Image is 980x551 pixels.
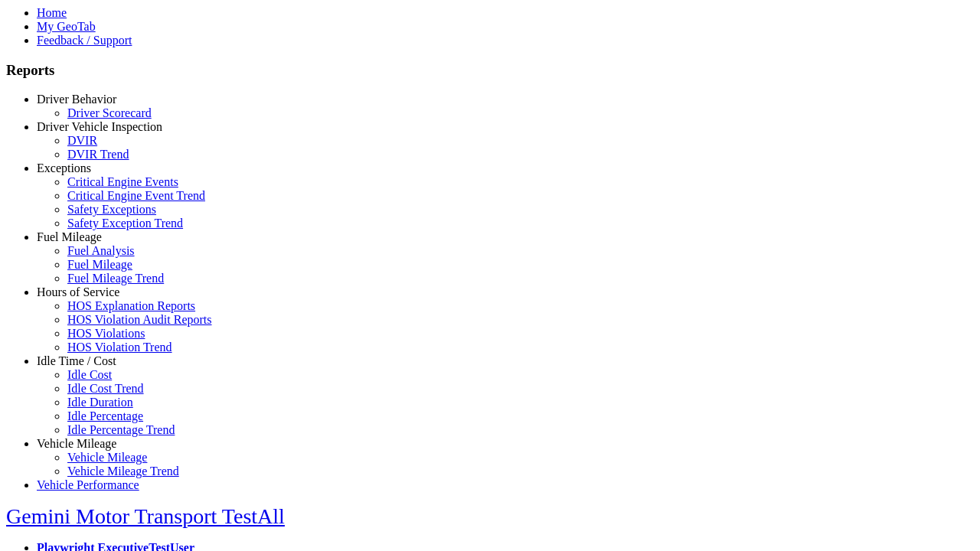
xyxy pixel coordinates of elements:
a: HOS Violation Audit Reports [67,313,212,326]
a: Fuel Mileage [37,230,102,243]
a: Idle Cost [67,368,112,381]
a: Vehicle Mileage [37,437,116,450]
a: Driver Scorecard [67,106,152,119]
a: HOS Violations [67,327,145,340]
a: Exceptions [37,161,91,174]
a: Idle Cost Trend [67,382,144,395]
a: My GeoTab [37,20,96,33]
a: HOS Violation Trend [67,341,172,354]
a: Driver Behavior [37,93,116,106]
a: Fuel Mileage [67,258,132,271]
a: Fuel Analysis [67,244,135,257]
a: DVIR [67,134,97,147]
a: Critical Engine Event Trend [67,189,205,202]
a: Idle Time / Cost [37,354,116,367]
a: Idle Percentage Trend [67,423,175,436]
a: Idle Duration [67,396,133,409]
a: DVIR Trend [67,148,129,161]
a: Idle Percentage [67,409,143,422]
a: Safety Exceptions [67,203,156,216]
a: Feedback / Support [37,34,132,47]
a: Hours of Service [37,285,119,298]
a: Critical Engine Events [67,175,178,188]
a: Gemini Motor Transport TestAll [6,504,285,528]
a: Driver Vehicle Inspection [37,120,162,133]
a: Vehicle Performance [37,478,139,491]
a: HOS Explanation Reports [67,299,195,312]
a: Home [37,6,67,19]
a: Safety Exception Trend [67,217,183,230]
a: Vehicle Mileage Trend [67,465,179,478]
h3: Reports [6,62,974,79]
a: Fuel Mileage Trend [67,272,164,285]
a: Vehicle Mileage [67,451,147,464]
